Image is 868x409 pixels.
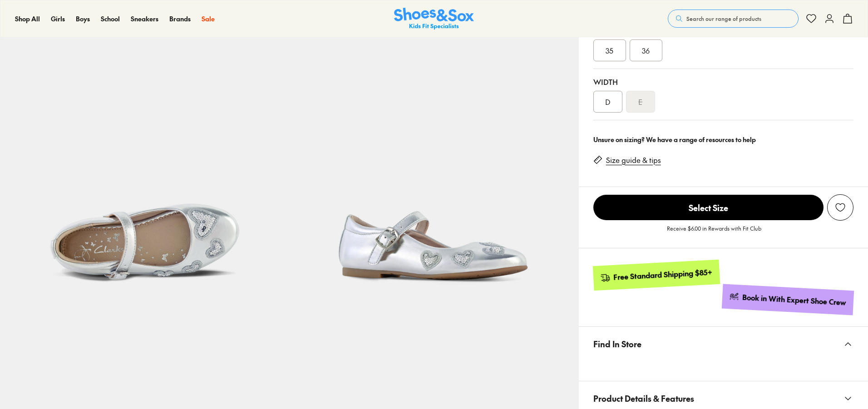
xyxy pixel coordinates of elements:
[638,96,642,107] s: E
[593,361,853,370] iframe: Find in Store
[668,10,799,28] button: Search our range of products
[606,45,613,56] span: 35
[101,14,120,24] a: School
[394,8,474,30] a: Shoes & Sox
[593,91,622,113] div: D
[742,292,847,308] div: Book in With Expert Shoe Crew
[15,14,40,24] a: Shop All
[592,260,720,291] a: Free Standard Shipping $85+
[579,327,868,361] button: Find In Store
[131,14,158,24] a: Sneakers
[593,76,853,87] div: Width
[722,284,854,315] a: Book in With Expert Shoe Crew
[202,14,215,24] a: Sale
[642,45,650,56] span: 36
[606,155,661,165] a: Size guide & tips
[51,14,65,24] a: Girls
[667,224,761,241] p: Receive $6.00 in Rewards with Fit Club
[169,14,191,24] a: Brands
[827,194,853,221] button: Add to Wishlist
[613,267,712,282] div: Free Standard Shipping $85+
[593,135,853,144] div: Unsure on sizing? We have a range of resources to help
[593,330,641,357] span: Find In Store
[686,15,761,23] span: Search our range of products
[394,8,474,30] img: SNS_Logo_Responsive.svg
[289,27,578,316] img: Arden Snr Silver
[76,14,90,24] a: Boys
[593,194,824,221] button: Select Size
